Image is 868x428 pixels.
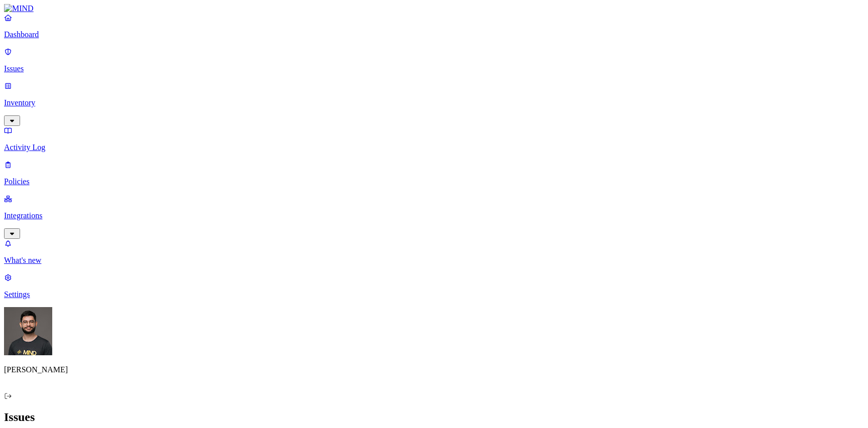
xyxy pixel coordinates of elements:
[4,410,864,424] h2: Issues
[4,143,864,152] p: Activity Log
[4,211,864,220] p: Integrations
[4,4,34,13] img: MIND
[4,256,864,265] p: What's new
[4,81,864,124] a: Inventory
[4,160,864,186] a: Policies
[4,290,864,299] p: Settings
[4,307,52,355] img: Guy Gofman
[4,30,864,39] p: Dashboard
[4,4,864,13] a: MIND
[4,13,864,39] a: Dashboard
[4,47,864,73] a: Issues
[4,177,864,186] p: Policies
[4,239,864,265] a: What's new
[4,98,864,107] p: Inventory
[4,365,864,374] p: [PERSON_NAME]
[4,273,864,299] a: Settings
[4,194,864,237] a: Integrations
[4,126,864,152] a: Activity Log
[4,64,864,73] p: Issues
